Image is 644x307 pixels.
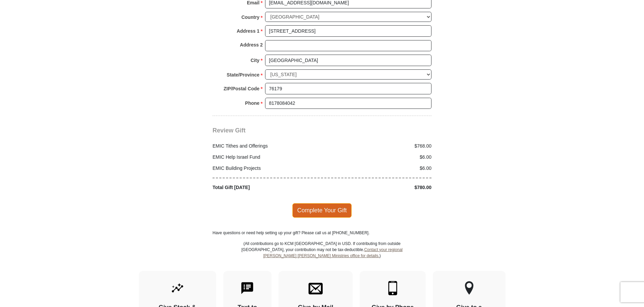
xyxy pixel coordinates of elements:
[209,184,322,191] div: Total Gift [DATE]
[209,165,322,172] div: EMIC Building Projects
[237,26,260,36] strong: Address 1
[309,281,323,295] img: envelope.svg
[240,281,254,295] img: text-to-give.svg
[464,281,474,295] img: other-region
[322,184,435,191] div: $780.00
[386,281,400,295] img: mobile.svg
[209,154,322,161] div: EMIC Help Israel Fund
[241,241,403,271] p: (All contributions go to KCM [GEOGRAPHIC_DATA] in USD. If contributing from outside [GEOGRAPHIC_D...
[240,40,263,50] strong: Address 2
[322,143,435,150] div: $768.00
[263,247,402,258] a: Contact your regional [PERSON_NAME] [PERSON_NAME] Ministries office for details.
[292,203,352,217] span: Complete Your Gift
[322,165,435,172] div: $6.00
[251,56,259,65] strong: City
[241,12,260,22] strong: Country
[322,154,435,161] div: $6.00
[209,143,322,150] div: EMIC Tithes and Offerings
[227,70,259,80] strong: State/Province
[213,127,246,134] span: Review Gift
[170,281,185,295] img: give-by-stock.svg
[213,230,431,236] p: Have questions or need help setting up your gift? Please call us at [PHONE_NUMBER].
[245,98,260,108] strong: Phone
[224,84,260,93] strong: ZIP/Postal Code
